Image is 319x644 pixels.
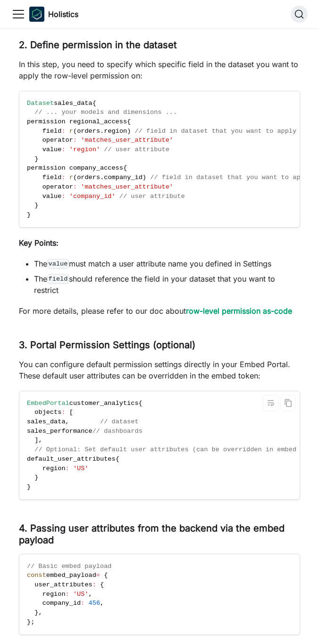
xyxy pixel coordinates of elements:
span: } [34,474,38,481]
span: embed_payload [46,572,96,579]
span: default_user_attributes [27,455,116,463]
span: 'matches_user_attribute' [81,183,173,190]
span: 'region' [69,146,100,153]
button: Toggle navigation bar [11,7,25,21]
img: Holistics [29,7,44,22]
span: { [123,164,127,172]
span: : [66,591,69,598]
span: , [39,609,42,616]
span: sales_data [27,418,66,425]
span: value [42,193,62,200]
h3: 3. Portal Permission Settings (optional) [19,339,300,351]
code: field [47,274,69,283]
span: field [42,128,62,135]
span: region [104,128,127,135]
span: : [61,174,65,181]
span: // user attribute [119,193,185,200]
span: 'US' [73,591,89,598]
span: { [100,581,104,588]
a: row-level permission as-code [186,306,292,316]
span: { [116,455,119,463]
span: } [27,618,31,626]
span: operator [42,137,73,144]
span: } [34,202,38,209]
span: user_attributes [34,581,92,588]
span: } [34,609,38,616]
span: { [92,100,96,107]
span: } [27,483,31,490]
span: region [42,591,66,598]
span: [ [69,409,73,416]
span: ) [127,128,131,135]
span: // dashboards [92,428,143,435]
h3: 4. Passing user attributes from the backend via the embed payload [19,523,300,546]
span: 'matches_user_attribute' [81,137,173,144]
span: { [127,118,131,125]
span: r [69,174,73,181]
span: permission company_access [27,164,123,172]
span: value [42,146,62,153]
span: : [61,146,65,153]
span: sales_performance [27,428,92,435]
span: r [69,128,73,135]
span: company_id [42,600,81,607]
span: , [66,418,69,425]
span: : [61,409,65,416]
span: // user attribute [104,146,169,153]
span: , [89,591,92,598]
span: ( [73,174,77,181]
span: 'US' [73,465,89,472]
li: The should reference the field in your dataset that you want to restrict [34,273,300,296]
span: objects [34,409,61,416]
code: value [47,259,69,268]
span: orders [77,174,100,181]
span: = [96,572,100,579]
p: You can configure default permission settings directly in your Embed Portal. These default user a... [19,359,300,381]
a: HolisticsHolistics [29,7,78,22]
button: Search (Command+K) [291,6,308,23]
span: field [42,174,62,181]
span: : [61,128,65,135]
span: company_id [104,174,143,181]
span: region [42,465,66,472]
span: . [100,174,104,181]
span: 'company_id' [69,193,116,200]
span: EmbedPortal [27,400,69,407]
span: : [73,137,77,144]
span: : [61,193,65,200]
p: In this step, you need to specify which specific field in the dataset you want to apply the row-l... [19,59,300,81]
span: // ... your models and dimensions ... [34,109,177,116]
span: , [39,437,42,444]
span: // dataset [100,418,139,425]
span: const [27,572,46,579]
span: ) [143,174,146,181]
span: sales_data [54,100,92,107]
span: : [92,581,96,588]
span: ; [31,618,34,626]
span: : [73,183,77,190]
span: operator [42,183,73,190]
span: ] [34,437,38,444]
span: permission regional_access [27,118,127,125]
span: customer_analytics [69,400,139,407]
span: ( [73,128,77,135]
span: { [104,572,108,579]
p: For more details, please refer to our doc about [19,305,300,317]
button: Copy code to clipboard [280,395,296,411]
span: 456 [89,600,100,607]
span: , [100,600,104,607]
span: } [27,211,31,218]
b: Holistics [48,9,78,20]
strong: Key Points: [19,238,59,248]
span: orders [77,128,100,135]
span: } [34,155,38,163]
span: { [139,400,143,407]
span: // Basic embed payload [27,563,111,570]
li: The must match a user attribute name you defined in Settings [34,258,300,269]
button: Toggle word wrap [263,395,279,411]
span: Dataset [27,100,54,107]
span: : [81,600,84,607]
h3: 2. Define permission in the dataset [19,39,300,51]
span: : [66,465,69,472]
